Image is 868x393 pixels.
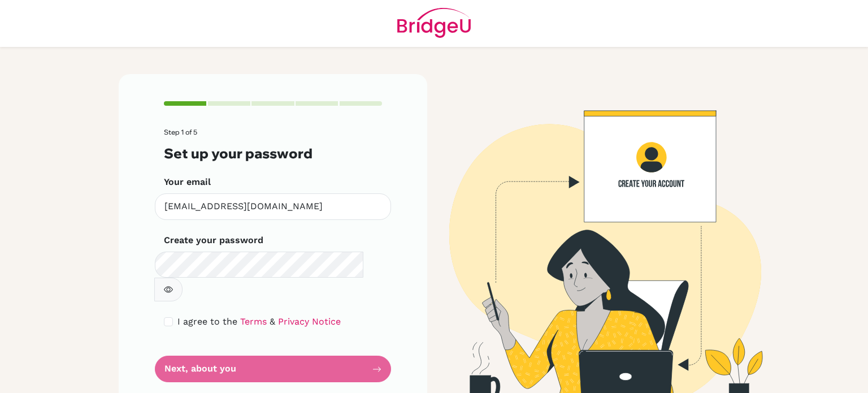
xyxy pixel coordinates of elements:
h3: Set up your password [164,145,382,162]
label: Your email [164,175,211,189]
span: I agree to the [177,316,237,327]
a: Privacy Notice [278,316,341,327]
a: Terms [240,316,267,327]
span: Step 1 of 5 [164,128,197,136]
label: Create your password [164,234,263,247]
input: Insert your email* [155,193,391,220]
span: & [270,316,275,327]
